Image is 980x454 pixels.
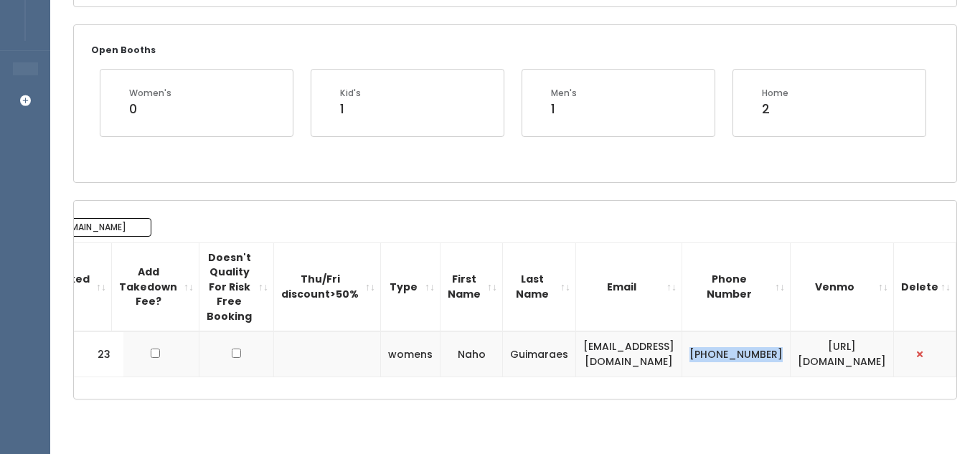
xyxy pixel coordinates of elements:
div: Home [762,87,788,100]
td: [EMAIL_ADDRESS][DOMAIN_NAME] [576,331,682,377]
td: 23 [74,331,124,377]
th: First Name: activate to sort column ascending [440,242,503,331]
th: Delete: activate to sort column ascending [894,242,956,331]
th: Phone Number: activate to sort column ascending [682,242,791,331]
th: Venmo: activate to sort column ascending [791,242,894,331]
td: [URL][DOMAIN_NAME] [791,331,894,377]
small: Open Booths [91,44,156,56]
div: 2 [762,100,788,118]
th: Doesn't Quality For Risk Free Booking : activate to sort column ascending [199,242,274,331]
td: [PHONE_NUMBER] [682,331,791,377]
div: Women's [129,87,171,100]
td: Naho [440,331,503,377]
div: Kid's [340,87,361,100]
th: Thu/Fri discount&gt;50%: activate to sort column ascending [274,242,381,331]
th: Email: activate to sort column ascending [576,242,682,331]
td: womens [381,331,440,377]
div: 1 [340,100,361,118]
th: Add Takedown Fee?: activate to sort column ascending [112,242,199,331]
td: Guimaraes [503,331,576,377]
div: 1 [551,100,577,118]
div: Men's [551,87,577,100]
th: Last Name: activate to sort column ascending [503,242,576,331]
div: 0 [129,100,171,118]
th: Type: activate to sort column ascending [381,242,440,331]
